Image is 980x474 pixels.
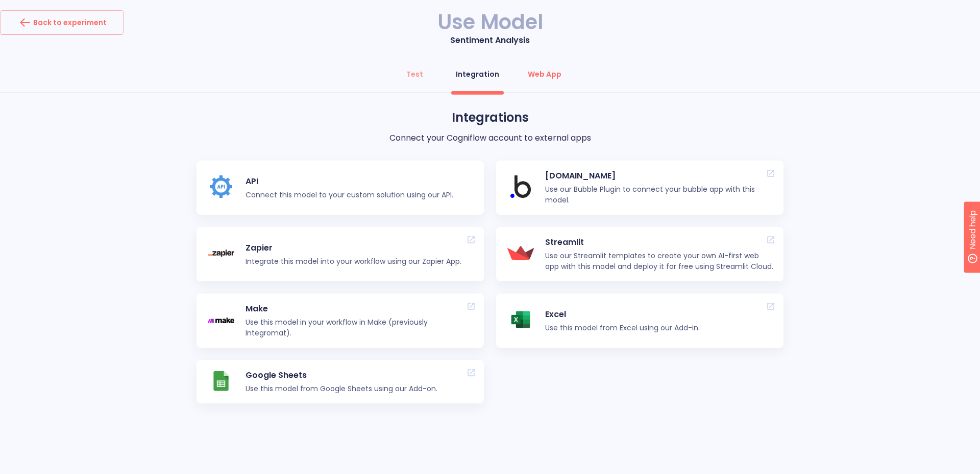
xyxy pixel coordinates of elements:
div: Test [406,69,423,79]
p: Make [246,303,475,315]
p: Streamlit [545,236,774,249]
img: Excel [509,308,532,331]
a: MakeMakeUse this model in your workflow in Make (previously Integromat). [197,294,484,348]
p: [DOMAIN_NAME] [545,170,774,182]
p: Use our Bubble Plugin to connect your bubble app with this model. [545,184,774,206]
span: Need help [24,3,63,15]
p: Integrations [197,108,783,127]
img: Make [208,318,234,323]
p: Google Sheets [246,369,437,381]
p: Connect your Cogniflow account to external apps [197,132,783,144]
a: ZapierZapierIntegrate this model into your workflow using our Zapier App. [197,227,484,281]
p: Connect this model to your custom solution using our API. [246,190,453,200]
p: API [246,175,453,188]
a: ExcelExcelUse this model from Excel using our Add-in. [496,294,783,348]
img: API [210,175,232,198]
img: Google Sheets [210,370,232,392]
div: Integration [456,69,499,79]
img: Zapier [208,250,234,257]
a: Google SheetsGoogle SheetsUse this model from Google Sheets using our Add-on. [197,360,484,403]
div: Back to experiment [17,14,107,31]
p: Use our Streamlit templates to create your own AI-first web app with this model and deploy it for... [545,251,774,272]
p: Use this model in your workflow in Make (previously Integromat). [246,317,475,338]
p: Excel [545,308,700,321]
p: Zapier [246,242,461,254]
img: Streamlit [507,246,534,261]
a: StreamlitStreamlitUse our Streamlit templates to create your own AI-first web app with this model... [496,227,783,281]
p: Integrate this model into your workflow using our Zapier App. [246,256,461,267]
p: Use this model from Excel using our Add-in. [545,323,700,333]
div: Web App [528,69,561,79]
img: Bubble.io [510,175,531,198]
a: Bubble.io[DOMAIN_NAME]Use our Bubble Plugin to connect your bubble app with this model. [496,161,783,215]
p: Use this model from Google Sheets using our Add-on. [246,383,437,394]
